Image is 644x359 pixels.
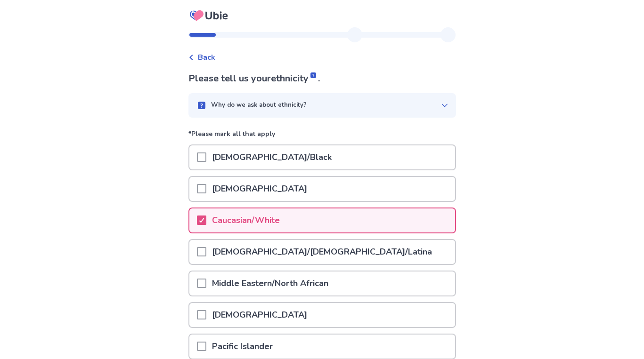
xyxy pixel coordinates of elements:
p: Please tell us your . [188,72,456,86]
p: Middle Eastern/North African [206,271,334,295]
p: [DEMOGRAPHIC_DATA]/Black [206,145,337,169]
p: [DEMOGRAPHIC_DATA] [206,303,313,327]
p: [DEMOGRAPHIC_DATA]/[DEMOGRAPHIC_DATA]/Latina [206,240,438,264]
p: [DEMOGRAPHIC_DATA] [206,177,313,201]
p: *Please mark all that apply [188,129,456,144]
p: Why do we ask about ethnicity? [211,101,307,110]
span: ethnicity [271,72,318,85]
p: Caucasian/White [206,208,285,232]
span: Back [198,52,215,63]
p: Pacific Islander [206,335,278,359]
